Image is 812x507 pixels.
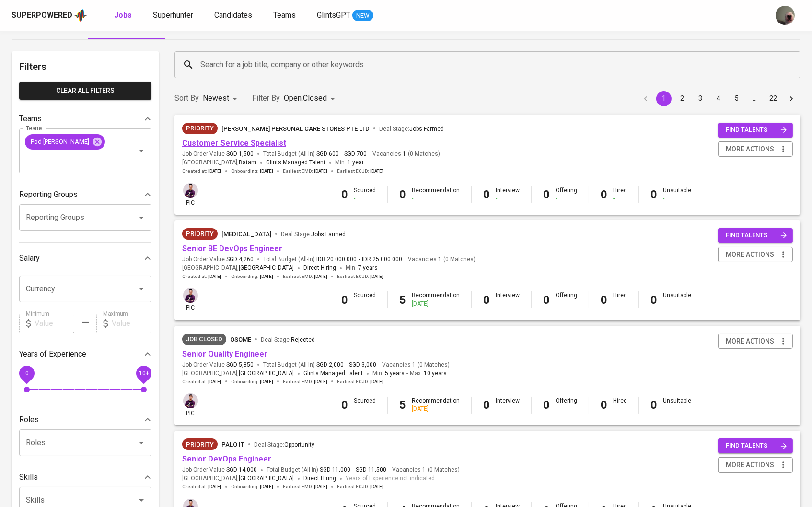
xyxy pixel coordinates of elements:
[203,92,229,104] p: Newest
[261,336,315,343] span: Deal Stage :
[208,273,221,280] span: [DATE]
[341,293,348,307] b: 0
[273,10,298,22] a: Teams
[12,8,87,23] a: Superpoweredapp logo
[19,348,86,360] p: Years of Experience
[182,484,221,490] span: Created at :
[556,186,577,203] div: Offering
[556,405,577,413] div: -
[153,11,193,20] span: Superhunter
[348,159,364,166] span: 1 year
[135,211,148,224] button: Open
[27,85,144,97] span: Clear All filters
[650,293,657,307] b: 0
[19,59,151,74] h6: Filters
[260,168,273,174] span: [DATE]
[320,466,350,474] span: SGD 11,000
[663,291,691,308] div: Unsuitable
[663,186,691,203] div: Unsuitable
[496,291,520,308] div: Interview
[674,91,690,106] button: Go to page 2
[337,273,383,280] span: Earliest ECJD :
[135,282,148,296] button: Open
[226,150,254,158] span: SGD 1,500
[19,253,40,264] p: Salary
[726,125,787,136] span: find talents
[637,91,800,106] nav: pagination navigation
[483,398,490,412] b: 0
[230,336,251,343] span: Osome
[263,150,367,158] span: Total Budget (All-In)
[12,10,72,21] div: Superpowered
[182,349,267,358] a: Senior Quality Engineer
[263,255,402,264] span: Total Budget (All-In)
[182,454,271,463] a: Senior DevOps Engineer
[19,249,151,268] div: Salary
[412,405,460,413] div: [DATE]
[496,397,520,413] div: Interview
[284,90,338,107] div: Open,Closed
[392,466,460,474] span: Vacancies ( 0 Matches )
[303,93,327,103] span: Closed
[182,124,218,133] span: Priority
[317,11,350,20] span: GlintsGPT
[267,466,386,474] span: Total Budget (All-In)
[356,466,386,474] span: SGD 11,500
[25,134,105,150] div: Pod [PERSON_NAME]
[613,195,627,203] div: -
[412,291,460,308] div: Recommendation
[399,293,406,307] b: 5
[496,195,520,203] div: -
[231,168,273,174] span: Onboarding :
[543,293,550,307] b: 0
[19,185,151,204] div: Reporting Groups
[766,91,781,106] button: Go to page 22
[613,405,627,413] div: -
[182,369,294,379] span: [GEOGRAPHIC_DATA] ,
[613,291,627,308] div: Hired
[556,397,577,413] div: Offering
[372,150,440,158] span: Vacancies ( 0 Matches )
[226,466,257,474] span: SGD 14,000
[314,168,327,174] span: [DATE]
[613,186,627,203] div: Hired
[182,361,254,369] span: Job Order Value
[303,370,363,377] span: Glints Managed Talent
[314,484,327,490] span: [DATE]
[182,264,294,273] span: [GEOGRAPHIC_DATA] ,
[260,379,273,385] span: [DATE]
[314,379,327,385] span: [DATE]
[650,188,657,201] b: 0
[344,150,367,158] span: SGD 700
[208,484,221,490] span: [DATE]
[711,91,726,106] button: Go to page 4
[370,273,383,280] span: [DATE]
[182,229,218,239] span: Priority
[663,300,691,308] div: -
[182,228,218,240] div: New Job received from Demand Team
[352,11,373,21] span: NEW
[317,10,373,22] a: GlintsGPT NEW
[718,141,793,157] button: more actions
[114,11,132,20] b: Jobs
[341,188,348,201] b: 0
[726,440,787,451] span: find talents
[284,441,314,448] span: Opportunity
[372,370,405,377] span: Min.
[650,398,657,412] b: 0
[263,361,376,369] span: Total Budget (All-In)
[273,11,296,20] span: Teams
[221,125,370,132] span: [PERSON_NAME] PERSONAL CARE STORES PTE LTD
[543,398,550,412] b: 0
[335,159,364,166] span: Min.
[135,494,148,507] button: Open
[19,113,42,125] p: Teams
[412,300,460,308] div: [DATE]
[226,361,254,369] span: SGD 5,850
[718,123,793,138] button: find talents
[399,398,406,412] b: 5
[182,244,282,253] a: Senior BE DevOps Engineer
[214,11,252,20] span: Candidates
[776,6,795,25] img: aji.muda@glints.com
[556,300,577,308] div: -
